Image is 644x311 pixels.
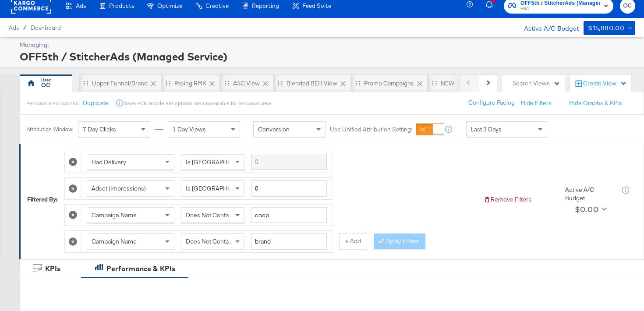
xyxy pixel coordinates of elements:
[441,79,505,88] div: NEW O5 Weekly Report
[19,24,31,31] span: /
[330,125,412,134] label: Use Unified Attribution Setting:
[569,99,622,107] button: Hide Graphs & KPIs
[251,180,327,197] input: Enter a number
[9,24,19,31] span: Ads
[83,99,109,107] button: Duplicate
[584,21,635,35] button: $15,880.00
[521,99,552,107] button: Hide Filters
[565,186,613,202] div: Active A/C Budget
[186,184,253,192] span: Is [GEOGRAPHIC_DATA]
[92,79,148,88] div: Upper Funnel/Brand
[233,79,260,88] div: ASC View
[109,2,134,9] span: Products
[462,95,521,111] button: Configure Pacing
[224,81,229,85] div: Drag to reorder tab
[251,154,327,170] input: Enter a search term
[31,24,61,31] a: Dashboard
[432,81,437,85] div: Drag to reorder tab
[92,184,146,192] span: Adset (Impressions)
[571,202,609,216] button: $0.00
[186,211,234,219] span: Does Not Contain
[623,1,632,11] span: OC
[20,49,633,64] div: OFF5th / StitcherAds (Managed Service)
[76,2,86,9] span: Ads
[251,233,327,250] input: Enter a search term
[124,100,272,107] div: Save, edit and delete options are unavailable for personal view.
[583,79,627,88] div: Create View
[575,203,598,216] div: $0.00
[92,211,137,219] span: Campaign Name
[252,2,279,9] span: Reporting
[302,2,331,9] span: Feed Suite
[166,81,170,85] div: Drag to reorder tab
[174,79,206,88] div: Pacing RMK
[26,126,74,132] div: Attribution Window:
[278,81,283,85] div: Drag to reorder tab
[258,125,290,133] span: Conversion
[83,81,88,85] div: Drag to reorder tab
[251,207,327,223] input: Enter a search term
[484,195,531,204] button: Remove Filters
[83,125,116,133] span: 7 Day Clicks
[26,100,79,107] div: Personal View Actions:
[92,158,126,166] span: Had Delivery
[186,237,234,245] span: Does Not Contain
[588,23,624,34] div: $15,880.00
[520,6,600,13] span: HBC
[186,158,253,166] span: Is [GEOGRAPHIC_DATA]
[471,125,502,133] span: Last 3 Days
[20,41,633,49] div: Managing:
[173,125,206,133] span: 1 Day Views
[287,79,337,88] div: Blended BEH View
[355,81,360,85] div: Drag to reorder tab
[27,195,58,204] div: Filtered By:
[157,2,182,9] span: Optimize
[205,2,229,9] span: Creative
[339,233,367,249] button: + Add
[45,264,60,274] div: KPIs
[106,264,175,274] div: Performance & KPIs
[513,79,560,88] div: Search Views
[41,81,50,89] div: OC
[364,79,414,88] div: Promo Campaigns
[92,237,137,245] span: Campaign Name
[515,21,579,34] div: Active A/C Budget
